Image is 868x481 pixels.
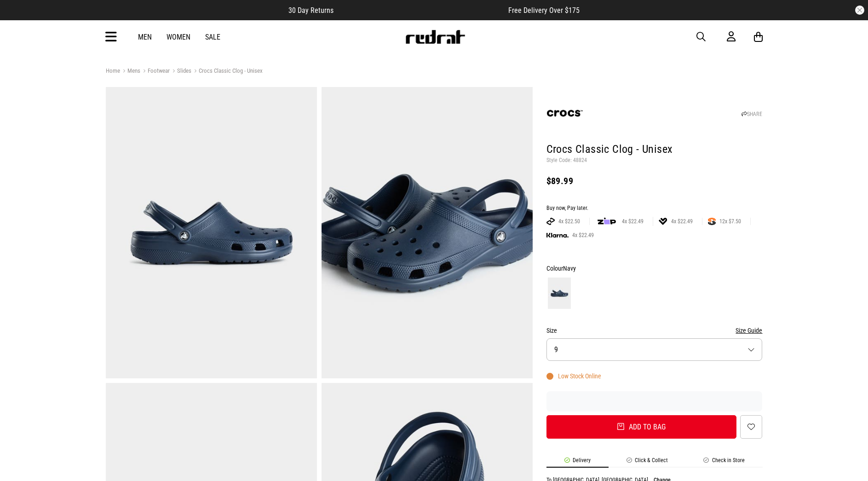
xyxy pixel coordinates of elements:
[563,265,576,272] span: Navy
[288,6,333,15] span: 30 Day Returns
[555,218,584,225] span: 4x $22.50
[546,325,763,336] div: Size
[708,218,716,225] img: SPLITPAY
[716,218,745,225] span: 12x $7.50
[546,415,737,439] button: Add to bag
[508,6,580,15] span: Free Delivery Over $175
[546,397,763,406] iframe: Customer reviews powered by Trustpilot
[609,457,686,468] li: Click & Collect
[167,33,190,41] a: Women
[546,205,763,212] div: Buy now, Pay later.
[546,95,583,132] img: Crocs
[140,67,170,76] a: Footwear
[170,67,191,76] a: Slides
[742,111,762,117] a: SHARE
[546,218,555,225] img: AFTERPAY
[546,263,763,274] div: Colour
[546,142,763,157] h1: Crocs Classic Clog - Unisex
[106,67,120,74] a: Home
[352,6,490,15] iframe: Customer reviews powered by Trustpilot
[659,218,668,225] img: LAYBUY
[686,457,763,468] li: Check in Store
[736,325,762,336] button: Size Guide
[569,232,598,239] span: 4x $22.49
[546,372,601,380] div: Low Stock Online
[546,338,763,361] button: 9
[120,67,140,76] a: Mens
[546,157,763,164] p: Style Code: 48824
[546,457,609,468] li: Delivery
[554,345,558,354] span: 9
[106,87,317,378] img: Crocs Classic Clog - Unisex in Blue
[667,218,696,225] span: 4x $22.49
[405,30,466,44] img: Redrat logo
[598,217,616,226] img: zip
[546,175,763,186] div: $89.99
[548,278,571,309] img: Navy
[205,33,220,41] a: Sale
[138,33,152,41] a: Men
[618,218,647,225] span: 4x $22.49
[191,67,263,76] a: Crocs Classic Clog - Unisex
[322,87,533,378] img: Crocs Classic Clog - Unisex in Blue
[546,233,569,238] img: KLARNA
